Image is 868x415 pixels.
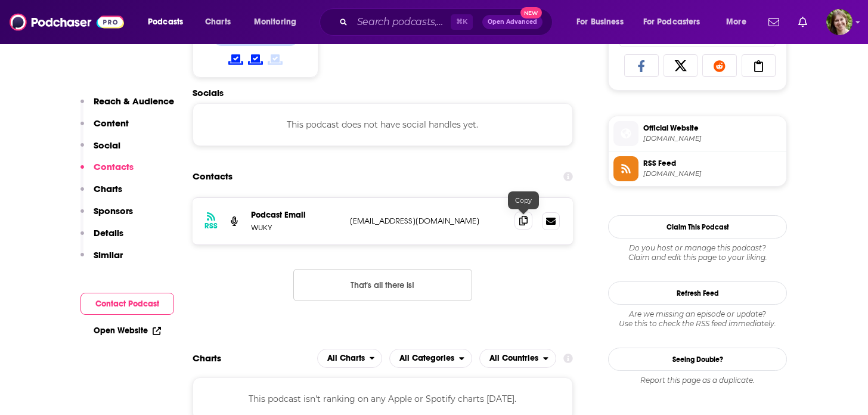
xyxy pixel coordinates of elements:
[613,121,782,146] a: Official Website[DOMAIN_NAME]
[643,158,782,169] span: RSS Feed
[94,117,129,129] p: Content
[742,54,776,77] a: Copy Link
[148,14,183,30] span: Podcasts
[94,249,123,261] p: Similar
[197,13,238,32] a: Charts
[317,349,383,368] button: open menu
[350,216,505,226] p: [EMAIL_ADDRESS][DOMAIN_NAME]
[608,348,787,371] a: Seeing Double?
[94,205,133,216] p: Sponsors
[94,183,122,194] p: Charts
[643,14,700,30] span: For Podcasters
[193,103,573,146] div: This podcast does not have social handles yet.
[489,354,538,363] span: All Countries
[317,349,383,368] h2: Platforms
[702,54,737,77] a: Share on Reddit
[389,349,472,368] button: open menu
[482,15,542,29] button: Open AdvancedNew
[643,169,782,178] span: wuky.org
[94,140,120,151] p: Social
[251,210,340,220] p: Podcast Email
[608,309,787,329] div: Are we missing an episode or update? Use this to check the RSS feed immediately.
[254,14,296,30] span: Monitoring
[508,191,539,209] div: Copy
[80,183,122,205] button: Charts
[80,227,123,249] button: Details
[139,13,199,32] button: open menu
[80,161,134,183] button: Contacts
[327,354,365,363] span: All Charts
[80,205,133,227] button: Sponsors
[204,221,218,231] h3: RSS
[352,13,451,32] input: Search podcasts, credits, & more...
[389,349,472,368] h2: Categories
[293,269,472,301] button: Nothing here.
[576,14,624,30] span: For Business
[399,354,454,363] span: All Categories
[826,9,852,35] img: User Profile
[251,222,340,233] p: WUKY
[718,13,761,32] button: open menu
[94,161,134,172] p: Contacts
[624,54,659,77] a: Share on Facebook
[80,95,174,117] button: Reach & Audience
[331,8,564,36] div: Search podcasts, credits, & more...
[826,9,852,35] span: Logged in as bellagibb
[80,249,123,271] button: Similar
[608,281,787,305] button: Refresh Feed
[608,215,787,239] button: Claim This Podcast
[726,14,746,30] span: More
[80,117,129,140] button: Content
[568,13,638,32] button: open menu
[520,7,542,18] span: New
[613,156,782,181] a: RSS Feed[DOMAIN_NAME]
[635,13,718,32] button: open menu
[193,87,573,98] h2: Socials
[643,134,782,143] span: wuky.org
[764,12,784,32] a: Show notifications dropdown
[94,227,123,239] p: Details
[451,14,473,30] span: ⌘ K
[94,326,161,336] a: Open Website
[793,12,812,32] a: Show notifications dropdown
[479,349,556,368] h2: Countries
[246,13,312,32] button: open menu
[664,54,698,77] a: Share on X/Twitter
[608,243,787,262] div: Claim and edit this page to your liking.
[80,140,120,162] button: Social
[10,11,124,33] img: Podchaser - Follow, Share and Rate Podcasts
[488,19,537,25] span: Open Advanced
[193,165,232,188] h2: Contacts
[193,352,221,364] h2: Charts
[643,123,782,134] span: Official Website
[479,349,556,368] button: open menu
[608,376,787,385] div: Report this page as a duplicate.
[205,14,231,30] span: Charts
[608,243,787,253] span: Do you host or manage this podcast?
[80,293,174,315] button: Contact Podcast
[94,95,174,107] p: Reach & Audience
[826,9,852,35] button: Show profile menu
